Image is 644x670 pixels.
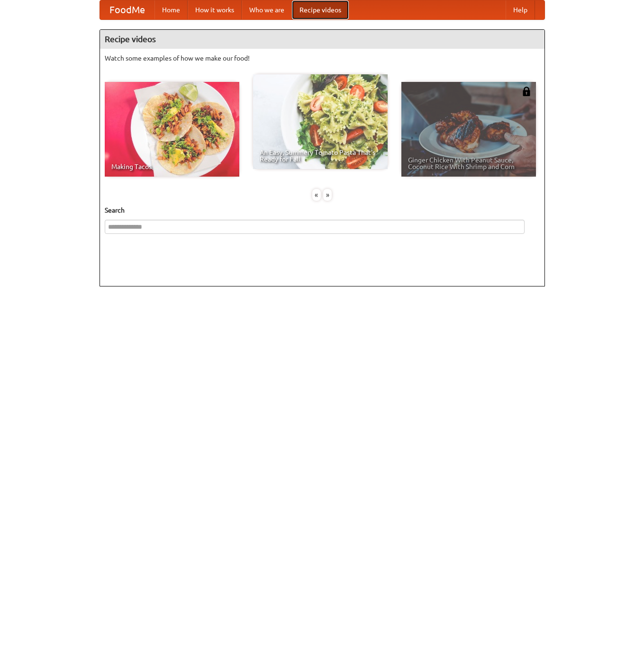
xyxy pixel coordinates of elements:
a: How it works [188,0,242,19]
a: An Easy, Summery Tomato Pasta That's Ready for Fall [253,74,388,169]
img: 483408.png [522,87,531,96]
a: Who we are [242,0,292,19]
div: » [323,189,332,201]
a: Making Tacos [105,82,239,177]
div: « [312,189,321,201]
span: Making Tacos [111,163,233,170]
a: Home [154,0,188,19]
h5: Search [105,205,540,215]
a: Recipe videos [292,0,349,19]
p: Watch some examples of how we make our food! [105,54,540,63]
span: An Easy, Summery Tomato Pasta That's Ready for Fall [260,149,381,162]
h4: Recipe videos [100,30,544,49]
a: FoodMe [100,0,154,19]
a: Help [506,0,535,19]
